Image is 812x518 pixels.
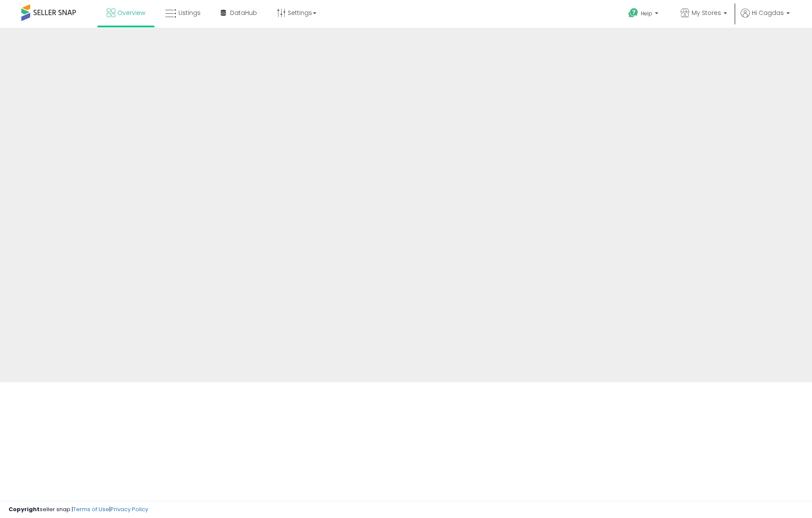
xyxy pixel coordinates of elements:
span: Overview [117,9,145,17]
span: My Stores [692,9,721,17]
a: Help [622,1,667,28]
i: Get Help [628,8,639,18]
span: Help [641,10,652,17]
span: DataHub [230,9,257,17]
a: Hi Cagdas [741,9,790,28]
span: Listings [178,9,201,17]
span: Hi Cagdas [752,9,784,17]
